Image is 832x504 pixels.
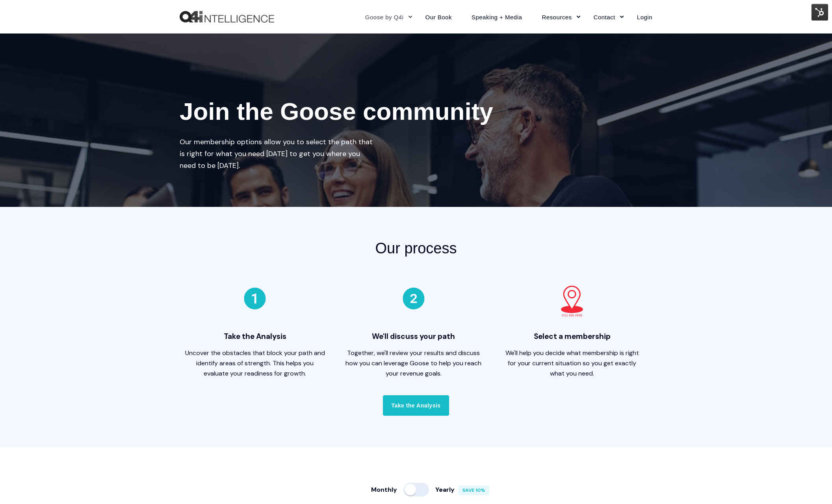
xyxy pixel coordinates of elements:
[556,286,588,317] img: 3-1
[435,485,455,495] div: Yearly
[501,331,644,348] span: Select a membership
[243,286,267,309] img: 4-1
[402,286,425,309] img: 5
[345,349,481,378] span: Together, we'll review your results and discuss how you can leverage Goose to help you reach your...
[284,238,548,258] h2: Our process
[342,331,485,348] span: We'll discuss your path
[180,98,493,125] span: Join the Goose community
[180,11,274,23] a: Back to Home
[812,4,828,20] img: HubSpot Tools Menu Toggle
[505,349,639,378] span: We'll help you decide what membership is right for your current situation so you get exactly what...
[185,349,325,378] span: Uncover the obstacles that block your path and identify areas of strength. This helps you evaluat...
[184,331,327,348] span: Take the Analysis
[383,395,449,416] a: Take the Analysis
[180,136,377,171] div: Our membership options allow you to select the path that is right for what you need [DATE] to get...
[180,11,274,23] img: Q4intelligence, LLC logo
[459,485,489,495] div: SAVE 10%
[371,485,397,495] div: Monthly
